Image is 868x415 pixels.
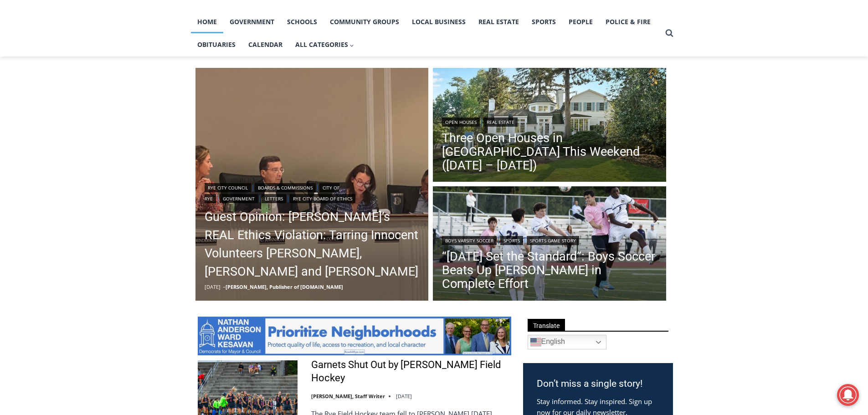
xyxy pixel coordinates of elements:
div: | [442,116,657,127]
div: "[PERSON_NAME] and I covered the [DATE] Parade, which was a really eye opening experience as I ha... [230,0,431,88]
a: Community Groups [324,10,406,33]
time: [DATE] [396,393,412,400]
a: “[DATE] Set the Standard”: Boys Soccer Beats Up [PERSON_NAME] in Complete Effort [442,250,657,291]
a: Rye City Council [205,183,251,192]
a: Guest Opinion: [PERSON_NAME]’s REAL Ethics Violation: Tarring Innocent Volunteers [PERSON_NAME], ... [205,208,420,281]
a: Boys Varsity Soccer [442,236,497,245]
a: Real Estate [472,10,525,33]
nav: Primary Navigation [191,10,661,56]
a: Read More Guest Opinion: Rye’s REAL Ethics Violation: Tarring Innocent Volunteers Carolina Johnso... [195,68,429,301]
a: Intern @ [DOMAIN_NAME] [219,88,442,113]
a: Local Business [406,10,472,33]
a: English [528,335,606,349]
h4: [PERSON_NAME] Read Sanctuary Fall Fest: [DATE] [7,92,121,113]
a: Home [191,10,223,33]
a: Government [223,10,281,33]
img: en [530,337,541,348]
div: 6 [107,77,111,86]
button: Child menu of All Categories [289,33,361,56]
div: / [102,77,104,86]
div: | | | | | [205,181,420,203]
time: [DATE] [205,283,221,290]
a: Read More “Today Set the Standard”: Boys Soccer Beats Up Pelham in Complete Effort [433,186,666,303]
a: Police & Fire [599,10,657,33]
a: Read More Three Open Houses in Rye This Weekend (October 11 – 12) [433,68,666,184]
a: Calendar [242,33,289,56]
div: 2 [96,77,100,86]
span: Intern @ [DOMAIN_NAME] [238,91,422,111]
a: [PERSON_NAME] Read Sanctuary Fall Fest: [DATE] [0,91,136,113]
button: View Search Form [661,25,678,41]
a: [PERSON_NAME], Publisher of [DOMAIN_NAME] [226,283,343,290]
a: People [562,10,599,33]
span: – [223,283,226,290]
a: Three Open Houses in [GEOGRAPHIC_DATA] This Weekend ([DATE] – [DATE]) [442,131,657,172]
img: (PHOTO: The "Gang of Four" Councilwoman Carolina Johnson, Mayor Josh Cohn, Councilwoman Julie Sou... [195,68,429,301]
a: Rye City Board of Ethics [290,194,355,203]
a: Sports Game Story [527,236,579,245]
a: Letters [262,194,286,203]
span: Translate [528,319,565,331]
a: Obituaries [191,33,242,56]
img: 162 Kirby Lane, Rye [433,68,666,184]
h3: Don’t miss a single story! [537,377,659,391]
a: Real Estate [483,118,518,127]
a: Sports [500,236,523,245]
a: Government [220,194,258,203]
a: Garnets Shut Out by [PERSON_NAME] Field Hockey [311,359,511,384]
a: [PERSON_NAME], Staff Writer [311,393,385,400]
a: Schools [281,10,324,33]
a: Boards & Commissions [255,183,316,192]
a: Sports [525,10,562,33]
img: (PHOTO: Rye Boys Soccer's Eddie Kehoe (#9 pink) goes up for a header against Pelham on October 8,... [433,186,666,303]
div: | | [442,234,657,245]
a: Open Houses [442,118,480,127]
div: Birds of Prey: Falcon and hawk demos [96,27,132,75]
